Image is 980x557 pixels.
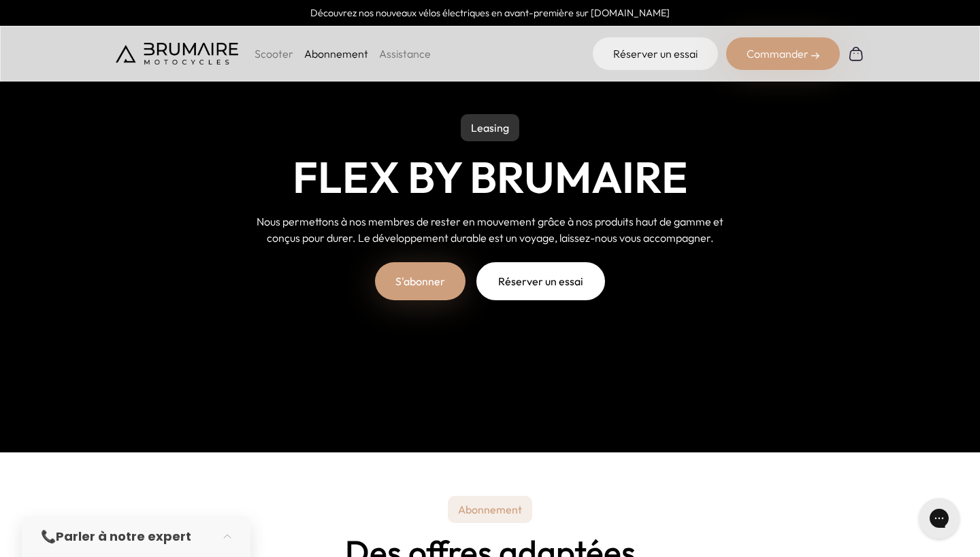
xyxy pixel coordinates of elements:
a: Abonnement [304,47,368,60]
p: Scooter [255,46,293,62]
img: Brumaire Motocycles [116,43,238,65]
a: S'abonner [375,262,465,300]
p: Leasing [461,114,519,141]
img: Panier [848,46,864,62]
p: Abonnement [448,496,532,523]
img: right-arrow-2.png [811,52,819,60]
a: Réserver un essai [476,262,605,300]
div: Commander [726,37,840,70]
a: Assistance [379,47,431,60]
iframe: Gorgias live chat messenger [912,493,966,543]
h1: Flex by Brumaire [293,152,688,202]
a: Réserver un essai [593,37,718,70]
span: Nous permettons à nos membres de rester en mouvement grâce à nos produits haut de gamme et conçus... [257,215,723,245]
